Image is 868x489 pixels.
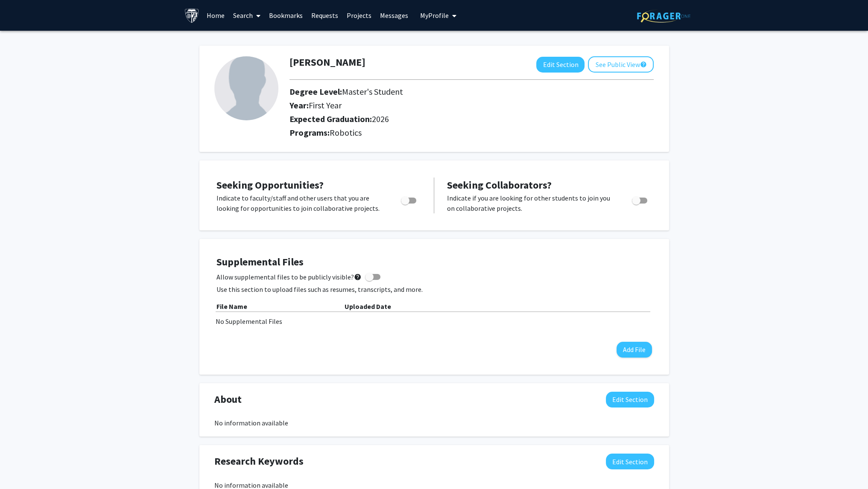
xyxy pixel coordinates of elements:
h1: [PERSON_NAME] [289,56,365,69]
span: First Year [309,100,342,111]
span: Seeking Collaborators? [447,178,552,192]
span: My Profile [420,11,449,20]
span: Seeking Opportunities? [216,178,324,192]
h2: Expected Graduation: [289,114,580,124]
a: Bookmarks [265,0,307,30]
mat-icon: help [354,272,362,282]
button: See Public View [588,56,654,73]
mat-icon: help [640,59,646,70]
a: Messages [376,0,412,30]
h2: Year: [289,100,580,111]
b: File Name [216,302,247,311]
span: Research Keywords [214,454,304,469]
button: Edit Research Keywords [606,454,654,469]
div: No Supplemental Files [216,316,653,326]
span: Robotics [330,127,362,138]
button: Edit Section [536,57,585,73]
a: Projects [342,0,376,30]
img: Profile Picture [214,56,278,120]
span: Master's Student [342,86,403,97]
img: ForagerOne Logo [637,9,690,23]
p: Use this section to upload files such as resumes, transcripts, and more. [216,284,652,294]
span: 2026 [372,114,389,124]
a: Home [202,0,229,30]
h2: Degree Level: [289,87,580,97]
button: Edit About [606,392,654,407]
div: Toggle [397,193,421,206]
p: Indicate if you are looking for other students to join you on collaborative projects. [447,193,616,213]
img: Johns Hopkins University Logo [184,8,199,23]
div: No information available [214,418,654,428]
b: Uploaded Date [345,302,391,311]
a: Search [229,0,265,30]
h2: Programs: [289,128,654,138]
button: Add File [617,342,652,358]
h4: Supplemental Files [216,256,652,268]
p: Indicate to faculty/staff and other users that you are looking for opportunities to join collabor... [216,193,385,213]
iframe: Chat [6,451,36,483]
div: Toggle [628,193,652,206]
span: About [214,392,242,407]
a: Requests [307,0,342,30]
span: Allow supplemental files to be publicly visible? [216,272,362,282]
